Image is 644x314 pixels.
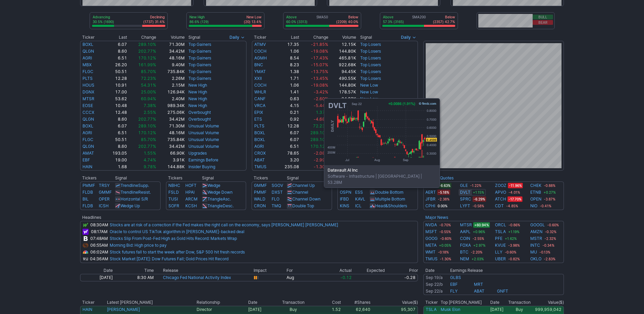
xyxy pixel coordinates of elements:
a: MBX [82,62,92,67]
a: MTSR [460,222,472,228]
span: 25.00% [141,89,156,94]
a: New High [188,83,207,88]
p: Below [336,15,358,19]
a: COIN [460,235,470,242]
td: 8.60 [103,48,127,55]
a: META [425,242,437,249]
span: 170.12% [138,55,156,60]
p: (2209) 40.0% [336,19,358,24]
span: Asc. [223,196,231,202]
a: IFBD [340,196,349,202]
span: Daily [401,34,411,41]
a: QLGN [82,117,94,122]
a: BOXL [254,130,265,135]
p: 60.0% (3313) [286,19,308,24]
td: 1.41 [276,89,299,95]
a: TSLA [495,228,506,235]
a: MSTR [530,235,542,242]
a: Channel [292,190,308,195]
td: 922.68K [329,62,357,68]
a: WMT [425,249,436,256]
a: New High [188,89,207,94]
span: Desc. [223,203,234,208]
span: Daily [229,34,239,41]
td: 989.34K [157,102,185,109]
a: KINS [340,203,349,208]
a: TrendlineSupp. [121,183,149,188]
th: Ticker [80,34,103,41]
a: CANF [254,96,265,101]
a: Stocks Slip From Post-Fed High as Gold Hits Record: Markets Wrap [110,236,237,241]
td: 1.71 [276,75,299,82]
td: 275.06K [157,109,185,116]
td: 9.40M [157,62,185,68]
a: PFE [495,235,502,242]
td: 6.51 [103,129,127,136]
a: Sep 22/a [426,289,443,294]
a: FLGC [82,69,93,74]
a: GOOG [425,235,438,242]
a: CHEK [530,182,541,189]
td: 48.16M [157,129,185,136]
p: (2357) 42.7% [433,19,455,24]
td: 50.51 [103,68,127,75]
td: 6.07 [103,123,127,129]
span: 289.10% [310,137,328,142]
a: New High [188,96,207,101]
p: Above [286,15,308,19]
a: AAPL [460,228,471,235]
a: Stock Market [DATE]: Dow Futures Fall; Gold Prices Hit Record [110,256,228,261]
a: Earnings Before [188,157,218,162]
a: New Low [360,89,378,94]
a: LLY [495,249,502,256]
a: Top Losers [360,42,381,47]
p: Declining [143,15,165,19]
a: SOFR [168,203,179,208]
p: New Low [244,15,261,19]
a: GNFT [497,289,508,294]
td: 6.07 [103,41,127,48]
span: 202.77% [138,144,156,149]
a: ATMV [254,42,266,47]
button: Bear [533,20,553,25]
span: 85.70% [141,69,156,74]
a: TMUS [425,256,438,262]
span: -5.44% [314,103,328,108]
p: 86.6% (129) [189,19,209,24]
a: Unusual Volume [188,137,219,142]
span: 289.10% [310,130,328,135]
a: Top Losers [360,76,381,81]
td: 6.07 [276,129,299,136]
a: JFBR [425,196,436,203]
b: Major News [425,215,448,220]
a: Wedge Down [207,190,233,195]
td: 71.30M [157,41,185,48]
a: BIL [82,196,89,202]
a: HAIN [82,307,92,312]
a: Top Gainers [188,69,211,74]
td: 8.54 [276,55,299,62]
td: 8.23 [276,62,299,68]
a: FLY [450,289,458,294]
td: 17.35 [276,41,299,48]
a: KAVL [355,196,365,202]
span: 72.23% [313,123,328,128]
td: 2.26M [157,75,185,82]
span: 2.55% [144,110,156,115]
a: AMZN [530,228,542,235]
td: 490.55K [329,75,357,82]
td: 10.48 [103,102,127,109]
div: SMA200 [382,15,456,25]
a: Overbought [188,117,211,122]
td: 34.42M [157,116,185,123]
a: Unusual Volume [188,123,219,128]
a: New Low [360,96,378,101]
a: MTSR [82,96,94,101]
a: CRON [254,203,266,208]
a: KCSH [185,203,197,208]
a: Top Losers [360,49,381,54]
a: ABAT [474,289,484,294]
th: Change [299,34,329,41]
a: LYFT [460,203,470,209]
td: 2.40M [157,95,185,102]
